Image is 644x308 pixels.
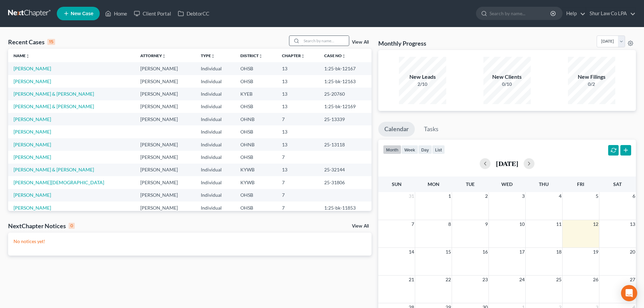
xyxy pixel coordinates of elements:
[352,40,369,45] a: View All
[277,75,319,88] td: 13
[378,39,426,47] h3: Monthly Progress
[195,202,235,214] td: Individual
[378,122,415,137] a: Calendar
[235,189,276,202] td: OHSB
[14,78,51,84] a: [PERSON_NAME]
[195,125,235,138] td: Individual
[568,81,615,88] div: 0/2
[277,176,319,189] td: 7
[195,100,235,113] td: Individual
[195,176,235,189] td: Individual
[319,88,372,100] td: 25-20760
[519,220,525,228] span: 10
[235,75,276,88] td: OHSB
[135,189,195,202] td: [PERSON_NAME]
[490,7,551,20] input: Search by name...
[592,248,599,256] span: 19
[448,220,452,228] span: 8
[408,248,415,256] span: 14
[445,276,452,284] span: 22
[71,11,93,16] span: New Case
[14,180,104,185] a: [PERSON_NAME][DEMOGRAPHIC_DATA]
[592,220,599,228] span: 12
[14,53,30,58] a: Nameunfold_more
[319,164,372,176] td: 25-32144
[399,73,446,81] div: New Leads
[501,181,512,187] span: Wed
[14,238,366,245] p: No notices yet!
[211,54,215,58] i: unfold_more
[14,129,51,135] a: [PERSON_NAME]
[521,192,525,200] span: 3
[555,248,562,256] span: 18
[342,54,346,58] i: unfold_more
[629,220,636,228] span: 13
[399,81,446,88] div: 2/10
[392,181,402,187] span: Sun
[235,88,276,100] td: KYEB
[577,181,584,187] span: Fri
[135,151,195,163] td: [PERSON_NAME]
[130,7,174,20] a: Client Portal
[496,160,518,167] h2: [DATE]
[418,122,445,137] a: Tasks
[563,7,586,20] a: Help
[240,53,263,58] a: Districtunfold_more
[14,66,51,71] a: [PERSON_NAME]
[482,248,488,256] span: 16
[277,88,319,100] td: 13
[235,151,276,163] td: OHSB
[448,192,452,200] span: 1
[319,176,372,189] td: 25-31806
[352,224,369,229] a: View All
[539,181,549,187] span: Thu
[445,248,452,256] span: 15
[135,176,195,189] td: [PERSON_NAME]
[277,138,319,151] td: 13
[408,276,415,284] span: 21
[135,75,195,88] td: [PERSON_NAME]
[69,223,75,229] div: 0
[408,192,415,200] span: 31
[195,88,235,100] td: Individual
[483,81,531,88] div: 0/10
[235,62,276,75] td: OHSB
[14,116,51,122] a: [PERSON_NAME]
[135,202,195,214] td: [PERSON_NAME]
[484,220,488,228] span: 9
[482,276,488,284] span: 23
[47,39,55,45] div: 15
[319,113,372,125] td: 25-13339
[135,164,195,176] td: [PERSON_NAME]
[632,192,636,200] span: 6
[592,276,599,284] span: 26
[383,145,401,154] button: month
[277,62,319,75] td: 13
[14,103,94,109] a: [PERSON_NAME] & [PERSON_NAME]
[14,205,51,211] a: [PERSON_NAME]
[195,151,235,163] td: Individual
[277,202,319,214] td: 7
[484,192,488,200] span: 2
[277,164,319,176] td: 13
[235,125,276,138] td: OHSB
[302,36,349,46] input: Search by name...
[418,145,432,154] button: day
[519,248,525,256] span: 17
[162,54,166,58] i: unfold_more
[401,145,418,154] button: week
[301,54,305,58] i: unfold_more
[195,62,235,75] td: Individual
[14,154,51,160] a: [PERSON_NAME]
[282,53,305,58] a: Chapterunfold_more
[14,167,94,172] a: [PERSON_NAME] & [PERSON_NAME]
[235,164,276,176] td: KYWB
[613,181,622,187] span: Sat
[14,142,51,147] a: [PERSON_NAME]
[195,189,235,202] td: Individual
[14,192,51,198] a: [PERSON_NAME]
[432,145,445,154] button: list
[195,113,235,125] td: Individual
[135,62,195,75] td: [PERSON_NAME]
[8,38,55,46] div: Recent Cases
